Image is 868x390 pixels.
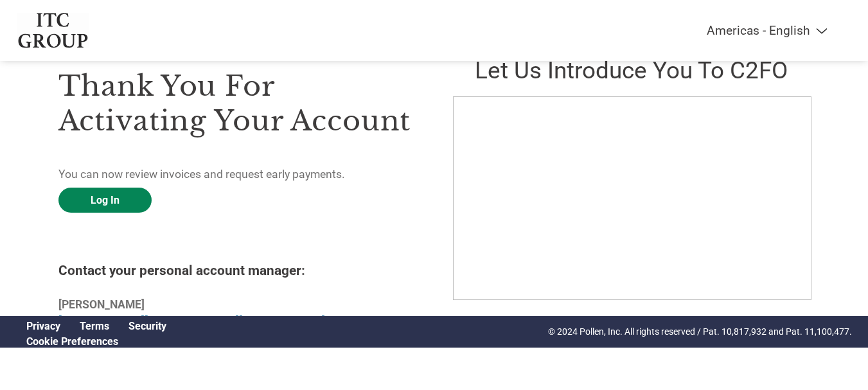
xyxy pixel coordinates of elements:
[453,96,811,300] iframe: C2FO Introduction Video
[128,320,166,332] a: Security
[80,320,109,332] a: Terms
[58,263,416,278] h4: Contact your personal account manager:
[17,13,90,48] img: ITC Group
[58,298,145,311] b: [PERSON_NAME]
[58,69,416,138] h3: Thank you for activating your account
[26,320,60,332] a: Privacy
[548,325,852,339] p: © 2024 Pollen, Inc. All rights reserved / Pat. 10,817,932 and Pat. 11,100,477.
[453,57,810,84] h2: Let us introduce you to C2FO
[17,335,176,348] div: Open Cookie Preferences Modal
[58,315,325,328] a: [PERSON_NAME][EMAIL_ADDRESS][DOMAIN_NAME]
[26,335,118,348] a: Cookie Preferences, opens a dedicated popup modal window
[58,188,152,213] a: Log In
[58,166,416,182] p: You can now review invoices and request early payments.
